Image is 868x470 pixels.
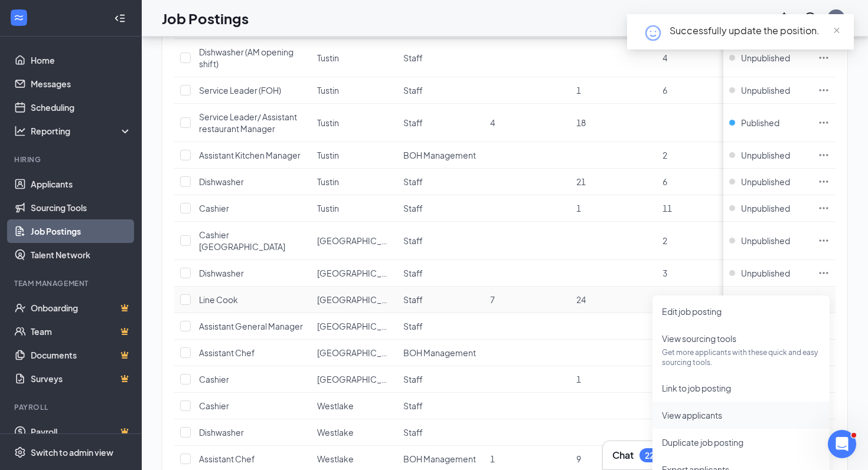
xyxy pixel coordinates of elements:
td: Staff [397,313,484,340]
div: Hiring [14,155,129,165]
span: Staff [403,294,423,305]
span: 4 [490,117,495,128]
td: Tustin [311,169,397,195]
span: Staff [403,235,423,246]
span: [GEOGRAPHIC_DATA] [317,294,403,305]
span: 6 [663,176,667,187]
td: Tustin [311,142,397,169]
span: Tustin [317,176,339,187]
span: Unpublished [741,176,790,188]
span: Duplicate job posting [662,437,743,448]
span: Unpublished [741,267,790,279]
span: Link to job posting [662,383,731,393]
a: OnboardingCrown [31,296,132,320]
span: Dishwasher (AM opening shift) [199,47,293,69]
span: [GEOGRAPHIC_DATA] [317,321,403,331]
span: Westlake [317,453,354,464]
span: Staff [403,117,423,128]
span: Dishwasher [199,268,244,278]
svg: Ellipses [818,202,830,214]
span: 24 [576,294,586,305]
span: Tustin [317,85,339,96]
svg: HappyFace [644,24,663,42]
span: [GEOGRAPHIC_DATA] [317,374,403,384]
span: Staff [403,203,423,213]
td: Staff [397,393,484,419]
span: Assistant Chef [199,453,255,464]
span: Westlake [317,400,354,411]
span: Cashier [199,400,229,411]
span: 2 [663,235,667,246]
span: Edit job posting [662,306,722,317]
span: Staff [403,268,423,278]
span: View sourcing tools [662,333,736,344]
svg: QuestionInfo [803,11,817,25]
span: Staff [403,321,423,331]
span: Unpublished [741,149,790,161]
span: BOH Management [403,347,476,358]
span: Service Leader/ Assistant restaurant Manager [199,111,297,134]
span: 1 [576,203,581,213]
span: View applicants [662,410,722,420]
h1: Job Postings [162,8,249,28]
td: Tustin [311,77,397,104]
span: Dishwasher [199,427,244,438]
a: Messages [31,72,132,96]
svg: Settings [14,446,26,458]
span: Published [741,117,779,129]
span: close [833,27,841,35]
a: Scheduling [31,96,132,119]
svg: Ellipses [818,267,830,279]
span: Tustin [317,150,339,160]
span: 2 [663,150,667,160]
span: 7 [490,294,495,305]
div: Payroll [14,402,129,412]
span: 6 [663,85,667,96]
span: 21 [576,176,586,187]
span: Staff [403,52,423,63]
svg: Collapse [114,12,126,24]
div: Successfully update the position. [670,24,840,38]
span: Tustin [317,203,339,213]
span: Cashier [199,203,229,213]
td: BOH Management [397,142,484,169]
td: Tustin [311,195,397,222]
iframe: Intercom live chat [828,430,856,458]
td: Westlake [311,419,397,446]
span: Assistant Chef [199,347,255,358]
div: JC [832,13,840,23]
td: BOH Management [397,340,484,366]
span: [GEOGRAPHIC_DATA] [317,268,403,278]
td: Valencia [311,313,397,340]
span: BOH Management [403,453,476,464]
a: Talent Network [31,243,132,267]
span: Tustin [317,117,339,128]
td: Staff [397,104,484,142]
span: 9 [576,453,581,464]
span: 11 [663,203,672,213]
span: Line Cook [199,294,238,305]
a: Home [31,48,132,72]
td: Westlake [311,393,397,419]
td: Valencia [311,222,397,260]
svg: Ellipses [818,176,830,188]
span: Assistant General Manager [199,321,303,331]
svg: Ellipses [818,149,830,161]
p: Get more applicants with these quick and easy sourcing tools. [662,347,820,367]
span: Service Leader (FOH) [199,85,281,96]
svg: Notifications [777,11,791,25]
td: Staff [397,169,484,195]
span: 1 [576,374,581,384]
span: Staff [403,176,423,187]
svg: Ellipses [818,84,830,96]
a: SurveysCrown [31,367,132,390]
td: Staff [397,77,484,104]
td: Staff [397,287,484,313]
div: Switch to admin view [31,446,113,458]
svg: WorkstreamLogo [13,12,25,24]
h3: Chat [612,449,634,462]
div: 225 [645,451,659,461]
td: Valencia [311,340,397,366]
span: Assistant Kitchen Manager [199,150,301,160]
td: Valencia [311,287,397,313]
